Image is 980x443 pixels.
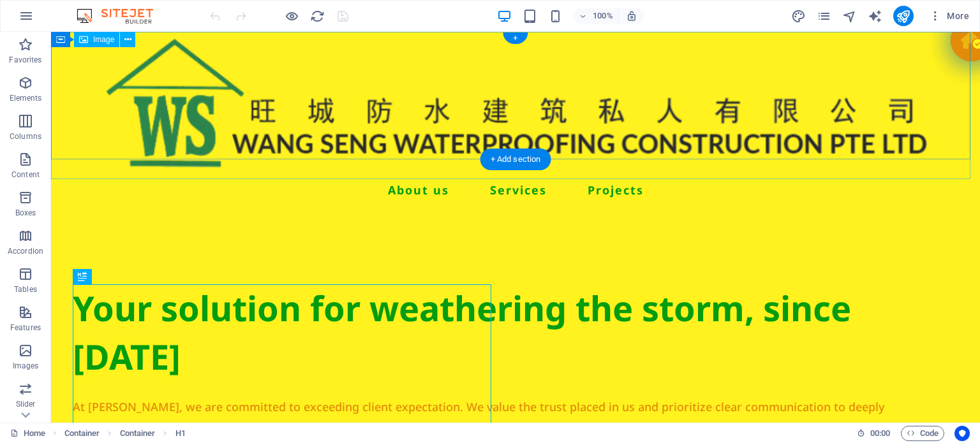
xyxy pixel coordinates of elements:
[11,170,40,180] p: Content
[64,426,186,441] nav: breadcrumb
[9,55,41,65] p: Favorites
[309,8,325,24] button: reload
[310,9,325,24] i: Reload page
[817,8,832,24] button: pages
[868,8,883,24] button: text_generator
[929,10,969,22] span: More
[73,8,169,24] img: Editor Logo
[574,8,619,24] button: 100%
[503,33,528,44] div: +
[954,426,970,441] button: Usercentrics
[857,426,891,441] h6: Session time
[907,426,939,441] span: Code
[93,36,114,43] span: Image
[791,9,806,24] i: Design (Ctrl+Alt+Y)
[593,8,613,24] h6: 100%
[10,323,41,333] p: Features
[842,8,857,24] button: navigator
[10,131,41,142] p: Columns
[879,428,881,438] span: :
[284,8,299,24] button: Click here to leave preview mode and continue editing
[480,149,551,170] div: + Add section
[64,426,100,441] span: Click to select. Double-click to edit
[870,426,890,441] span: 00 00
[901,426,944,441] button: Code
[896,9,910,24] i: Publish
[924,6,974,26] button: More
[626,10,637,22] i: On resize automatically adjust zoom level to fit chosen device.
[791,8,806,24] button: design
[8,246,43,256] p: Accordion
[14,284,37,294] p: Tables
[13,361,39,371] p: Images
[10,93,42,103] p: Elements
[16,399,36,409] p: Slider
[15,208,36,218] p: Boxes
[893,6,914,26] button: publish
[175,426,186,441] span: Click to select. Double-click to edit
[817,9,831,24] i: Pages (Ctrl+Alt+S)
[120,426,156,441] span: Click to select. Double-click to edit
[10,426,45,441] a: Click to cancel selection. Double-click to open Pages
